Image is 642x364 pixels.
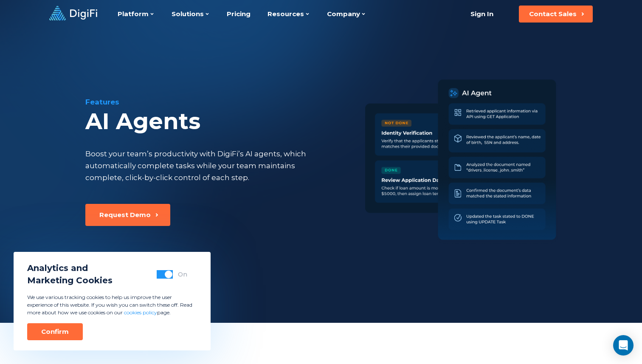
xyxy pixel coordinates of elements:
[178,270,187,279] div: On
[85,109,365,134] div: AI Agents
[613,335,634,356] div: Open Intercom Messenger
[27,262,113,274] span: Analytics and
[529,10,577,18] div: Contact Sales
[27,323,83,340] button: Confirm
[85,97,365,107] div: Features
[27,293,197,316] p: We use various tracking cookies to help us improve the user experience of this website. If you wi...
[519,6,593,23] button: Contact Sales
[460,6,504,23] a: Sign In
[27,274,113,287] span: Marketing Cookies
[124,309,157,316] a: cookies policy
[85,148,327,183] div: Boost your team’s productivity with DigiFi’s AI agents, which automatically complete tasks while ...
[99,211,151,219] div: Request Demo
[41,327,69,336] div: Confirm
[85,204,170,226] button: Request Demo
